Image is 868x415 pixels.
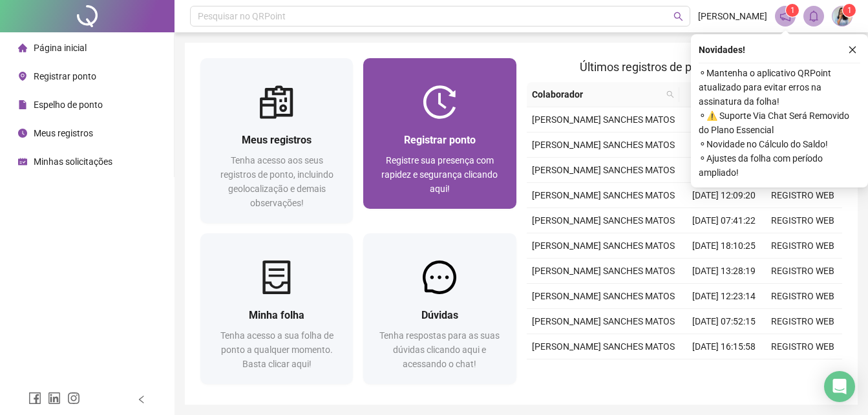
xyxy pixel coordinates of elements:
a: Meus registrosTenha acesso aos seus registros de ponto, incluindo geolocalização e demais observa... [200,58,353,223]
a: DúvidasTenha respostas para as suas dúvidas clicando aqui e acessando o chat! [363,233,516,384]
span: Minha folha [249,309,304,321]
td: REGISTRO WEB [763,183,842,208]
span: Tenha acesso aos seus registros de ponto, incluindo geolocalização e demais observações! [220,155,333,208]
img: 88055 [832,6,852,26]
span: schedule [18,157,27,166]
span: file [18,100,27,109]
td: REGISTRO WEB [763,208,842,233]
span: [PERSON_NAME] [698,9,767,23]
span: Novidades ! [699,43,745,57]
span: close [848,45,857,54]
span: Meus registros [242,134,312,146]
td: [DATE] 12:09:20 [684,183,763,208]
span: Minhas solicitações [34,156,112,167]
span: 1 [847,6,852,15]
span: [PERSON_NAME] SANCHES MATOS [532,140,675,150]
td: REGISTRO WEB [763,334,842,359]
a: Registrar pontoRegistre sua presença com rapidez e segurança clicando aqui! [363,58,516,209]
span: environment [18,72,27,81]
td: REGISTRO WEB [763,359,842,385]
span: [PERSON_NAME] SANCHES MATOS [532,266,675,276]
td: [DATE] 16:15:58 [684,334,763,359]
td: REGISTRO WEB [763,259,842,284]
td: REGISTRO WEB [763,233,842,259]
td: [DATE] 18:10:25 [684,233,763,259]
span: linkedin [48,392,61,405]
td: REGISTRO WEB [763,284,842,309]
a: Minha folhaTenha acesso a sua folha de ponto a qualquer momento. Basta clicar aqui! [200,233,353,384]
span: facebook [28,392,41,405]
span: [PERSON_NAME] SANCHES MATOS [532,316,675,326]
span: Meus registros [34,128,93,138]
span: [PERSON_NAME] SANCHES MATOS [532,240,675,251]
span: bell [808,10,820,22]
span: [PERSON_NAME] SANCHES MATOS [532,114,675,125]
span: notification [779,10,791,22]
span: ⚬ ⚠️ Suporte Via Chat Será Removido do Plano Essencial [699,109,860,137]
td: [DATE] 07:52:15 [684,309,763,334]
th: Data/Hora [679,82,756,107]
span: ⚬ Novidade no Cálculo do Saldo! [699,137,860,151]
span: Registrar ponto [34,71,96,81]
span: [PERSON_NAME] SANCHES MATOS [532,291,675,301]
span: Data/Hora [684,87,740,101]
span: ⚬ Ajustes da folha com período ampliado! [699,151,860,180]
span: [PERSON_NAME] SANCHES MATOS [532,215,675,226]
td: [DATE] 12:23:14 [684,284,763,309]
td: REGISTRO WEB [763,309,842,334]
sup: 1 [786,4,799,17]
span: 1 [790,6,795,15]
span: [PERSON_NAME] SANCHES MATOS [532,165,675,175]
sup: Atualize o seu contato no menu Meus Dados [843,4,856,17]
span: home [18,43,27,52]
td: [DATE] 07:59:52 [684,107,763,133]
span: clock-circle [18,129,27,138]
td: [DATE] 07:41:22 [684,208,763,233]
span: left [137,395,146,404]
td: [DATE] 13:07:36 [684,158,763,183]
span: Página inicial [34,43,87,53]
span: Tenha acesso a sua folha de ponto a qualquer momento. Basta clicar aqui! [220,330,333,369]
span: search [673,12,683,21]
td: [DATE] 13:18:08 [684,359,763,385]
span: Dúvidas [421,309,458,321]
span: [PERSON_NAME] SANCHES MATOS [532,190,675,200]
span: Tenha respostas para as suas dúvidas clicando aqui e acessando o chat! [379,330,500,369]
span: Registre sua presença com rapidez e segurança clicando aqui! [381,155,498,194]
span: search [664,85,677,104]
span: ⚬ Mantenha o aplicativo QRPoint atualizado para evitar erros na assinatura da folha! [699,66,860,109]
span: Colaborador [532,87,662,101]
td: [DATE] 18:05:15 [684,133,763,158]
span: Registrar ponto [404,134,476,146]
span: Espelho de ponto [34,100,103,110]
span: [PERSON_NAME] SANCHES MATOS [532,341,675,352]
td: [DATE] 13:28:19 [684,259,763,284]
span: search [666,90,674,98]
span: instagram [67,392,80,405]
span: Últimos registros de ponto sincronizados [580,60,789,74]
div: Open Intercom Messenger [824,371,855,402]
